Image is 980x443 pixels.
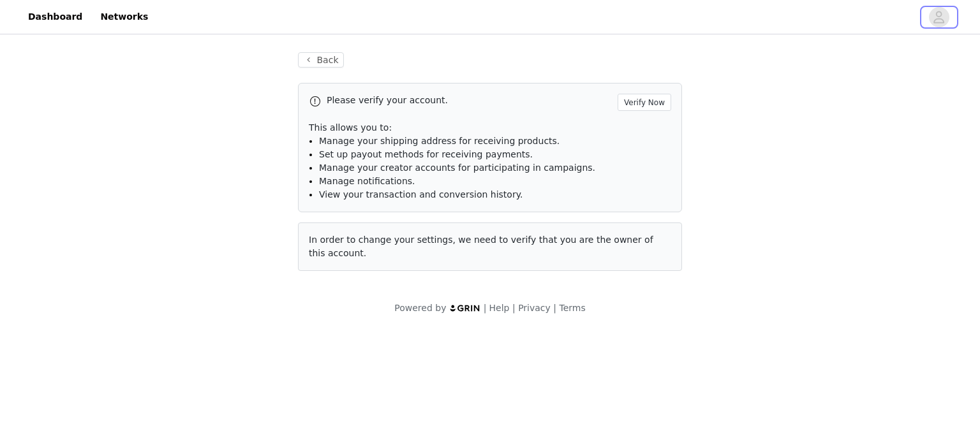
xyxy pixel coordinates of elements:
span: Manage your shipping address for receiving products. [319,136,560,146]
span: View your transaction and conversion history. [319,189,523,200]
img: logo [449,304,481,312]
span: | [484,303,487,313]
p: Please verify your account. [327,94,612,107]
span: | [553,303,556,313]
a: Terms [559,303,585,313]
div: avatar [933,7,945,27]
span: | [512,303,516,313]
span: In order to change your settings, we need to verify that you are the owner of this account. [309,235,653,258]
span: Set up payout methods for receiving payments. [319,149,533,159]
a: Privacy [518,303,551,313]
span: Manage your creator accounts for participating in campaigns. [319,163,595,173]
a: Dashboard [20,3,90,31]
a: Help [489,303,510,313]
p: This allows you to: [309,121,671,134]
button: Back [298,52,344,68]
span: Powered by [394,303,446,313]
button: Verify Now [618,94,671,111]
span: Manage notifications. [319,176,415,186]
a: Networks [93,3,156,31]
